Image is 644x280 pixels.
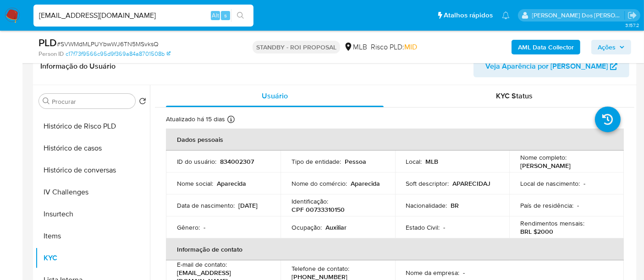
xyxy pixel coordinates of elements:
[217,179,246,188] p: Aparecida
[292,179,347,188] p: Nome do comércio :
[35,115,150,137] button: Histórico de Risco PLD
[344,42,367,52] div: MLB
[212,11,219,20] span: Alt
[292,205,345,214] p: CPF 00733310150
[518,40,574,54] b: AML Data Collector
[496,91,533,101] span: KYC Status
[371,42,417,52] span: Risco PLD:
[262,91,288,101] span: Usuário
[325,223,347,232] p: Auxiliar
[292,197,328,205] p: Identificação :
[35,225,150,247] button: Items
[292,223,322,232] p: Ocupação :
[52,97,132,106] input: Procurar
[166,115,225,124] p: Atualizado há 15 dias
[231,9,250,22] button: search-icon
[444,11,493,20] span: Atalhos rápidos
[35,159,150,181] button: Histórico de conversas
[292,157,341,166] p: Tipo de entidade :
[40,62,116,71] h1: Informação do Usuário
[444,223,446,232] p: -
[532,11,625,20] p: renato.lopes@mercadopago.com.br
[451,201,459,210] p: BR
[583,179,585,188] p: -
[625,22,639,29] span: 3.157.2
[577,201,579,210] p: -
[177,260,227,269] p: E-mail de contato :
[204,223,205,232] p: -
[520,179,580,188] p: Local de nascimento :
[39,50,64,58] b: Person ID
[33,10,253,22] input: Pesquise usuários ou casos...
[224,11,227,20] span: s
[473,55,629,77] button: Veja Aparência por [PERSON_NAME]
[220,157,254,166] p: 834002307
[627,11,637,20] a: Sair
[177,179,213,188] p: Nome social :
[57,39,159,48] span: # SVWMdMLPUYbwWJ6TN5MSvksQ
[520,227,553,236] p: BRL $2000
[139,97,146,108] button: Retornar ao pedido padrão
[520,201,573,210] p: País de residência :
[598,40,616,54] span: Ações
[426,157,439,166] p: MLB
[512,40,580,54] button: AML Data Collector
[43,97,50,105] button: Procurar
[39,35,57,50] b: PLD
[520,162,571,170] p: [PERSON_NAME]
[35,247,150,269] button: KYC
[591,40,631,54] button: Ações
[406,269,460,277] p: Nome da empresa :
[485,55,608,77] span: Veja Aparência por [PERSON_NAME]
[177,157,216,166] p: ID do usuário :
[177,223,200,232] p: Gênero :
[253,41,340,54] p: STANDBY - ROI PROPOSAL
[345,157,366,166] p: Pessoa
[292,264,349,273] p: Telefone de contato :
[502,11,510,19] a: Notificações
[351,179,380,188] p: Aparecida
[406,157,422,166] p: Local :
[463,269,465,277] p: -
[520,219,584,227] p: Rendimentos mensais :
[520,153,567,162] p: Nome completo :
[166,129,624,151] th: Dados pessoais
[177,201,235,210] p: Data de nascimento :
[35,203,150,225] button: Insurtech
[35,181,150,203] button: IV Challenges
[238,201,258,210] p: [DATE]
[35,137,150,159] button: Histórico de casos
[453,179,491,188] p: APARECIDAJ
[66,50,171,58] a: c17f73f9566c95d9f369a84a8701508b
[166,238,624,260] th: Informação de contato
[404,42,417,52] span: MID
[406,179,449,188] p: Soft descriptor :
[406,201,447,210] p: Nacionalidade :
[406,223,440,232] p: Estado Civil :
